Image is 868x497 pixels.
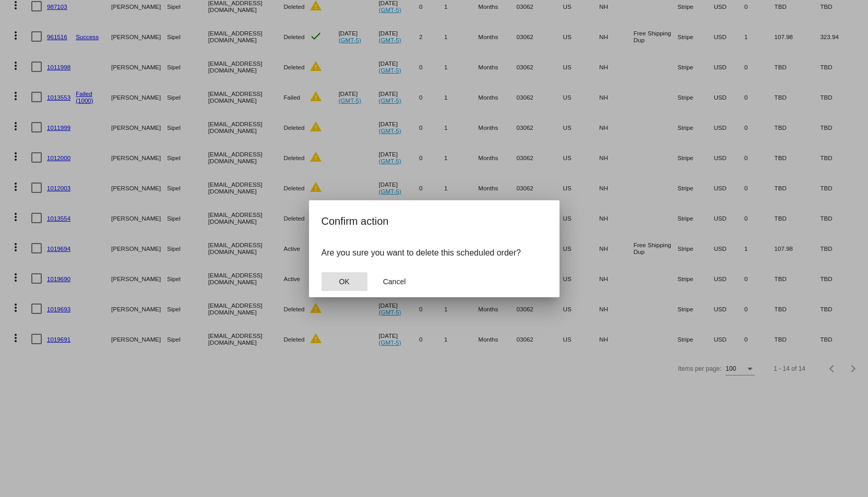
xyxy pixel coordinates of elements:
[383,277,406,286] span: Cancel
[322,248,547,258] p: Are you sure you want to delete this scheduled order?
[322,213,547,229] h2: Confirm action
[372,272,418,291] button: Close dialog
[322,272,367,291] button: Close dialog
[339,277,349,286] span: OK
